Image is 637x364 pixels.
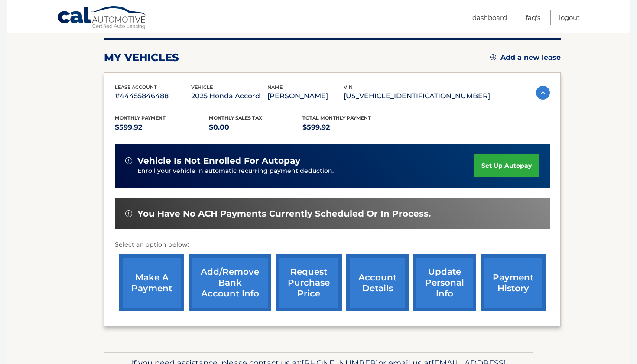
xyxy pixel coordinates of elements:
[490,54,496,60] img: add.svg
[302,121,396,133] p: $599.92
[137,156,300,166] span: vehicle is not enrolled for autopay
[481,254,546,311] a: payment history
[209,115,262,121] span: Monthly sales Tax
[137,166,474,176] p: Enroll your vehicle in automatic recurring payment deduction.
[276,254,342,311] a: request purchase price
[188,254,271,311] a: Add/Remove bank account info
[125,157,132,164] img: alert-white.svg
[104,51,179,64] h2: my vehicles
[115,115,166,121] span: Monthly Payment
[125,210,132,217] img: alert-white.svg
[302,115,371,121] span: Total Monthly Payment
[490,53,561,62] a: Add a new lease
[474,154,539,177] a: set up autopay
[191,90,267,102] p: 2025 Honda Accord
[346,254,409,311] a: account details
[344,90,490,102] p: [US_VEHICLE_IDENTIFICATION_NUMBER]
[472,10,507,25] a: Dashboard
[344,84,353,90] span: vin
[115,90,191,102] p: #44455846488
[267,84,283,90] span: name
[536,86,550,100] img: accordion-active.svg
[115,84,157,90] span: lease account
[115,121,209,133] p: $599.92
[526,10,540,25] a: FAQ's
[413,254,476,311] a: update personal info
[267,90,344,102] p: [PERSON_NAME]
[191,84,213,90] span: vehicle
[209,121,303,133] p: $0.00
[115,240,550,250] p: Select an option below:
[559,10,580,25] a: Logout
[137,208,431,219] span: You have no ACH payments currently scheduled or in process.
[57,6,148,31] a: Cal Automotive
[119,254,184,311] a: make a payment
